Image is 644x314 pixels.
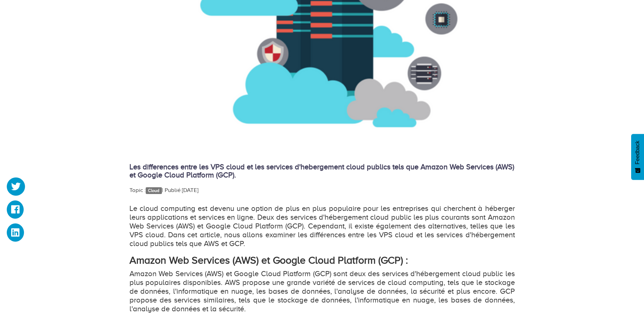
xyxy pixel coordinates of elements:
h4: Les differences entre les VPS cloud et les services d'hebergement cloud publics tels que Amazon W... [129,163,515,179]
button: Feedback - Afficher l’enquête [631,134,644,180]
span: Publié [DATE] [165,187,198,193]
span: Topic : | [129,187,163,193]
span: Feedback [635,141,641,164]
p: Amazon Web Services (AWS) et Google Cloud Platform (GCP) sont deux des services d'hébergement clo... [129,269,515,313]
strong: Amazon Web Services (AWS) et Google Cloud Platform (GCP) : [129,255,408,266]
p: Le cloud computing est devenu une option de plus en plus populaire pour les entreprises qui cherc... [129,204,515,248]
a: Cloud [146,187,162,194]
